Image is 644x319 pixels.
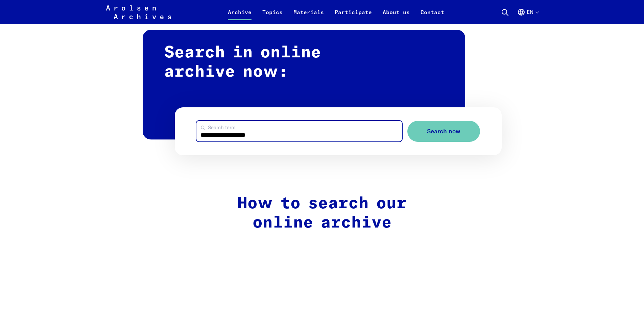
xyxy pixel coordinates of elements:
[222,4,450,20] nav: Primary
[427,128,460,135] span: Search now
[329,8,377,24] a: Participate
[143,30,465,139] h2: Search in online archive now:
[179,194,465,233] h2: How to search our online archive
[407,121,480,142] button: Search now
[257,8,288,24] a: Topics
[222,8,257,24] a: Archive
[517,8,539,24] button: English, language selection
[377,8,415,24] a: About us
[415,8,450,24] a: Contact
[288,8,329,24] a: Materials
